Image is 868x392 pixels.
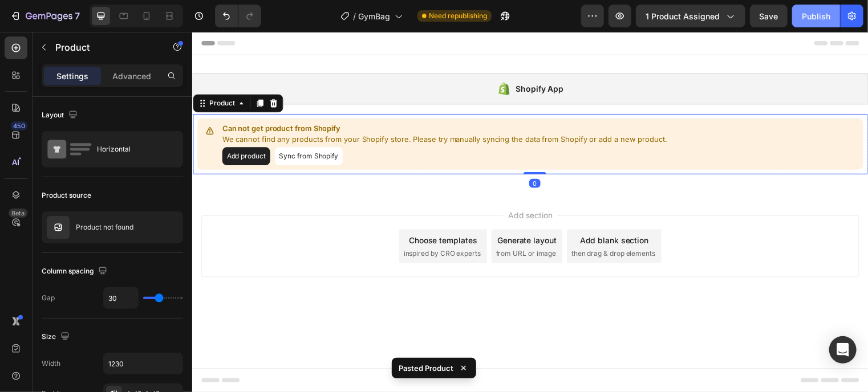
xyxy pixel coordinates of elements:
div: Publish [802,10,830,22]
div: Gap [42,293,55,303]
div: Product source [42,190,91,201]
span: from URL or image [307,219,368,230]
span: Add section [315,179,370,191]
p: Pasted Product [399,362,453,374]
div: Beta [9,209,27,218]
div: Size [42,329,72,345]
button: 1 product assigned [636,5,745,27]
div: Undo/Redo [215,5,261,27]
div: Layout [42,108,80,123]
p: Product [55,40,152,54]
div: Open Intercom Messenger [829,336,857,364]
div: Horizontal [97,136,167,162]
div: Choose templates [220,205,289,217]
span: inspired by CRO experts [214,219,292,230]
input: Auto [104,353,182,374]
span: 1 product assigned [646,10,720,22]
p: Can not get product from Shopify [30,92,481,104]
div: Add blank section [392,205,462,217]
p: Product not found [76,223,133,231]
div: Width [42,358,60,369]
p: We cannot find any products from your Shopify store. Please try manually syncing the data from Sh... [30,104,481,115]
p: Settings [56,70,88,82]
div: 0 [341,149,352,158]
span: Save [760,11,778,21]
img: no image transparent [47,216,70,239]
button: 7 [5,5,85,27]
span: Need republishing [429,11,487,21]
div: Column spacing [42,264,109,279]
span: / [353,10,356,22]
div: Shopify App [327,51,376,64]
button: Add product [30,117,79,135]
iframe: Design area [192,32,868,392]
div: Generate layout [309,205,369,217]
input: Auto [104,288,138,308]
button: Save [750,5,788,27]
p: Advanced [112,70,151,82]
span: GymBag [358,10,390,22]
div: Product [15,67,45,77]
span: then drag & drop elements [384,219,469,230]
div: 450 [11,121,27,130]
button: Sync from Shopify [83,117,152,135]
button: Publish [792,5,840,27]
p: 7 [75,9,80,23]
